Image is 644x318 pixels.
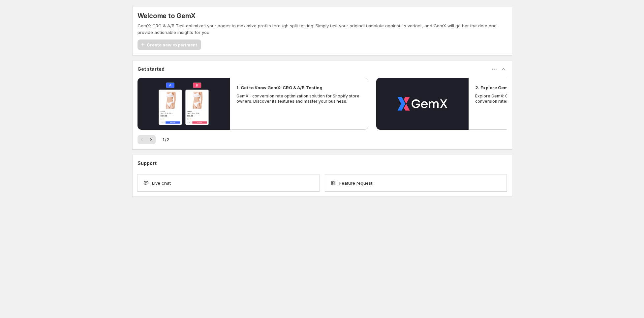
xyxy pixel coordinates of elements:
button: Play video [138,78,230,130]
nav: Pagination [138,135,156,144]
button: Play video [376,78,469,130]
h3: Support [138,160,157,167]
h2: 1. Get to Know GemX: CRO & A/B Testing [236,84,322,91]
p: GemX - conversion rate optimization solution for Shopify store owners. Discover its features and ... [236,93,362,104]
p: GemX: CRO & A/B Test optimizes your pages to maximize profits through split testing. Simply test ... [138,22,507,36]
p: Explore GemX: CRO & A/B testing Use Cases to boost conversion rates and drive growth. [475,93,600,104]
h5: Welcome to GemX [138,12,196,20]
span: 1 / 2 [162,136,169,143]
button: Next [146,135,156,144]
span: Live chat [152,180,171,186]
h3: Get started [138,66,165,72]
span: Feature request [339,180,372,186]
h2: 2. Explore GemX: CRO & A/B Testing Use Cases [475,84,577,91]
